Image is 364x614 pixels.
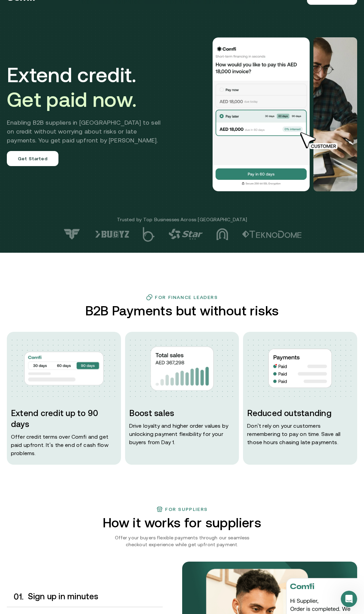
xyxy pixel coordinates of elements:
p: Offer your buyers flexible payments through our seamless checkout experience while get upfront pa... [105,534,260,548]
img: img [268,349,332,388]
img: logo-6 [95,230,129,238]
h3: For suppliers [165,506,208,512]
span: Get paid now. [7,88,137,111]
img: logo-4 [168,229,203,240]
p: Offer credit terms over Comfi and get paid upfront. It’s the end of cash flow problems. [11,433,117,457]
img: dots [129,336,235,401]
img: finance [146,294,153,301]
h3: For Finance Leaders [155,295,218,300]
p: Don ' t rely on your customers remembering to pay on time. Save all those hours chasing late paym... [247,422,353,446]
h1: Extend credit. [7,63,161,112]
img: Would you like to pay this AED 18,000.00 invoice? [313,37,357,191]
img: dots [11,336,117,401]
img: cursor [295,131,345,150]
img: Would you like to pay this AED 18,000.00 invoice? [212,37,311,191]
h2: B2B Payments but without risks [82,303,282,318]
h3: Extend credit up to 90 days [11,408,117,430]
img: img [24,344,104,393]
h3: Boost sales [129,408,235,419]
img: img [150,346,214,390]
h3: Sign up in minutes [28,592,163,601]
p: Drive loyalty and higher order values by unlocking payment flexibility for your buyers from Day 1. [129,422,235,446]
img: logo-3 [216,228,228,240]
img: dots [247,336,353,401]
h2: How it works for suppliers [82,515,282,530]
img: finance [156,506,163,513]
h2: Enabling B2B suppliers in [GEOGRAPHIC_DATA] to sell on credit without worrying about risks or lat... [7,118,161,145]
img: logo-5 [143,227,155,242]
img: logo-7 [63,228,81,240]
img: logo-2 [242,230,302,238]
div: 0 1 . [7,592,24,601]
a: Get Started [7,151,58,166]
iframe: Intercom live chat [341,591,357,607]
h3: Reduced outstanding [247,408,353,419]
